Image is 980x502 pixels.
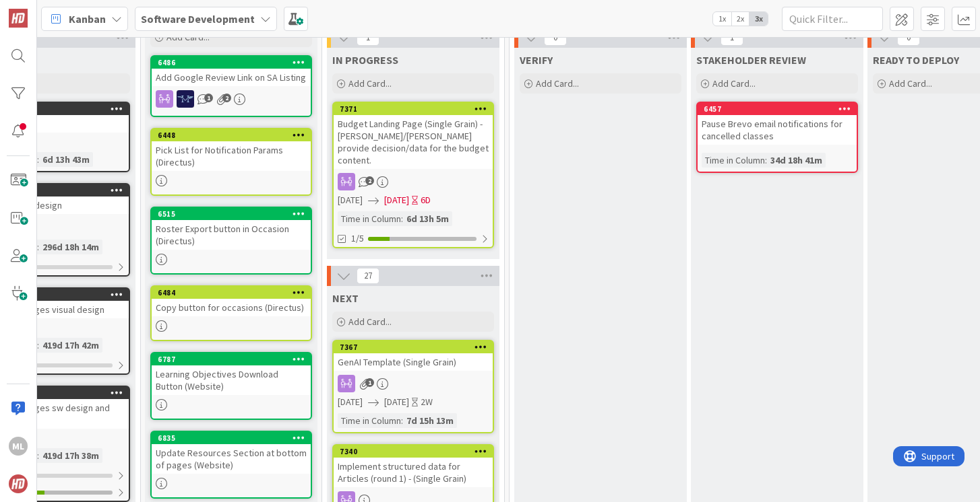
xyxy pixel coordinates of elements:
[158,131,311,140] div: 6448
[152,444,311,474] div: Update Resources Section at bottom of pages (Website)
[403,211,452,226] div: 6d 13h 5m
[782,7,883,31] input: Quick Filter...
[338,193,363,207] span: [DATE]
[150,352,312,420] a: 6787Learning Objectives Download Button (Website)
[152,432,311,444] div: 6835
[152,287,311,299] div: 6484
[765,153,767,168] span: :
[704,104,857,114] div: 6457
[340,447,493,456] div: 7340
[152,208,311,250] div: 6515Roster Export button in Occasion (Directus)
[334,445,493,487] div: 7340Implement structured data for Articles (round 1) - (Single Grain)
[150,55,312,117] a: 6486Add Google Review Link on SA ListingMH
[698,103,857,115] div: 6457
[150,285,312,341] a: 6484Copy button for occasions (Directus)
[37,240,39,254] span: :
[222,94,231,102] span: 2
[889,77,932,89] span: Add Card...
[152,69,311,86] div: Add Google Review Link on SA Listing
[401,211,403,226] span: :
[332,340,494,433] a: 7367GenAI Template (Single Grain)[DATE][DATE]2WTime in Column:7d 15h 13m
[158,433,311,443] div: 6835
[37,152,39,167] span: :
[713,12,731,26] span: 1x
[698,103,857,145] div: 6457Pause Brevo email notifications for cancelled classes
[536,77,579,89] span: Add Card...
[141,12,255,26] b: Software Development
[403,413,457,428] div: 7d 15h 13m
[152,220,311,250] div: Roster Export button in Occasion (Directus)
[873,53,959,67] span: READY TO DEPLOY
[334,103,493,115] div: 7371
[696,102,858,173] a: 6457Pause Brevo email notifications for cancelled classesTime in Column:34d 18h 41m
[365,378,374,387] span: 1
[69,11,106,27] span: Kanban
[152,57,311,86] div: 6486Add Google Review Link on SA Listing
[152,208,311,220] div: 6515
[334,341,493,371] div: 7367GenAI Template (Single Grain)
[9,9,28,28] img: Visit kanbanzone.com
[9,474,28,493] img: avatar
[152,353,311,365] div: 6787
[401,413,403,428] span: :
[152,57,311,69] div: 6486
[39,152,93,167] div: 6d 13h 43m
[731,12,749,26] span: 2x
[334,115,493,169] div: Budget Landing Page (Single Grain) - [PERSON_NAME]/[PERSON_NAME] provide decision/data for the bu...
[334,103,493,169] div: 7371Budget Landing Page (Single Grain) - [PERSON_NAME]/[PERSON_NAME] provide decision/data for th...
[520,53,553,67] span: VERIFY
[357,268,379,284] span: 27
[39,240,102,254] div: 296d 18h 14m
[152,287,311,316] div: 6484Copy button for occasions (Directus)
[152,365,311,395] div: Learning Objectives Download Button (Website)
[158,58,311,67] div: 6486
[37,448,39,463] span: :
[158,209,311,219] div: 6515
[897,30,920,46] span: 0
[334,445,493,458] div: 7340
[152,141,311,171] div: Pick List for Notification Params (Directus)
[332,102,494,248] a: 7371Budget Landing Page (Single Grain) - [PERSON_NAME]/[PERSON_NAME] provide decision/data for th...
[150,431,312,499] a: 6835Update Resources Section at bottom of pages (Website)
[152,129,311,171] div: 6448Pick List for Notification Params (Directus)
[334,341,493,353] div: 7367
[39,338,102,353] div: 419d 17h 42m
[698,115,857,145] div: Pause Brevo email notifications for cancelled classes
[351,231,364,246] span: 1/5
[152,129,311,141] div: 6448
[158,355,311,364] div: 6787
[338,395,363,409] span: [DATE]
[340,343,493,352] div: 7367
[150,128,312,196] a: 6448Pick List for Notification Params (Directus)
[152,353,311,395] div: 6787Learning Objectives Download Button (Website)
[421,395,433,409] div: 2W
[332,291,359,305] span: NEXT
[37,338,39,353] span: :
[357,30,379,46] span: 1
[348,316,392,328] span: Add Card...
[767,153,826,168] div: 34d 18h 41m
[332,53,398,67] span: IN PROGRESS
[334,353,493,371] div: GenAI Template (Single Grain)
[338,211,401,226] div: Time in Column
[9,437,28,456] div: ML
[177,90,194,108] img: MH
[696,53,806,67] span: STAKEHOLDER REVIEW
[544,30,567,46] span: 0
[204,94,213,102] span: 1
[338,413,401,428] div: Time in Column
[348,77,392,89] span: Add Card...
[39,448,102,463] div: 419d 17h 38m
[152,299,311,316] div: Copy button for occasions (Directus)
[712,77,756,89] span: Add Card...
[384,193,409,207] span: [DATE]
[28,2,61,18] span: Support
[340,104,493,114] div: 7371
[702,153,765,168] div: Time in Column
[749,12,768,26] span: 3x
[152,90,311,108] div: MH
[152,432,311,474] div: 6835Update Resources Section at bottom of pages (Website)
[150,207,312,275] a: 6515Roster Export button in Occasion (Directus)
[158,288,311,297] div: 6484
[421,193,431,207] div: 6D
